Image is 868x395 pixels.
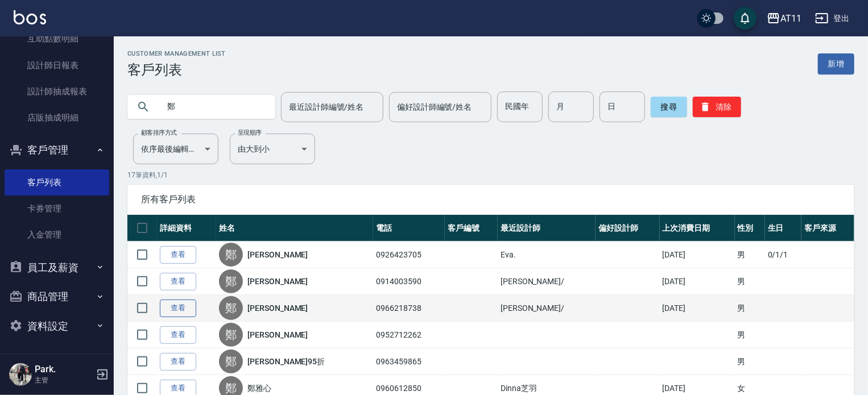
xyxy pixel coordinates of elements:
th: 客戶編號 [445,215,498,242]
p: 17 筆資料, 1 / 1 [127,170,854,180]
th: 上次消費日期 [660,215,735,242]
th: 生日 [765,215,801,242]
td: 男 [735,322,765,348]
td: 0926423705 [373,242,445,268]
a: 客戶列表 [5,169,109,196]
p: 主管 [35,375,93,385]
td: 0/1/1 [765,242,801,268]
a: 鄭雅心 [247,382,271,394]
span: 所有客戶列表 [141,194,841,205]
th: 客戶來源 [801,215,854,242]
th: 詳細資料 [157,215,216,242]
h5: Park. [35,364,93,375]
a: 設計師抽成報表 [5,78,109,105]
div: 由大到小 [230,134,315,164]
th: 性別 [735,215,765,242]
a: [PERSON_NAME] [247,329,308,340]
td: 男 [735,295,765,322]
th: 電話 [373,215,445,242]
td: [PERSON_NAME]/ [498,295,596,322]
td: 0966218738 [373,295,445,322]
td: [DATE] [660,242,735,268]
th: 偏好設計師 [596,215,659,242]
a: 卡券管理 [5,196,109,222]
td: 男 [735,242,765,268]
button: 搜尋 [651,97,687,117]
label: 顧客排序方式 [141,128,177,137]
td: 男 [735,268,765,295]
td: 0914003590 [373,268,445,295]
td: 0963459865 [373,348,445,375]
a: [PERSON_NAME] [247,276,308,287]
a: 設計師日報表 [5,52,109,78]
div: 鄭 [219,323,243,347]
a: [PERSON_NAME] [247,249,308,260]
a: [PERSON_NAME] [247,302,308,314]
a: 查看 [160,273,196,290]
a: 查看 [160,246,196,264]
div: 鄭 [219,243,243,267]
td: [DATE] [660,295,735,322]
button: 客戶管理 [5,135,109,165]
img: Logo [14,10,46,24]
th: 姓名 [216,215,373,242]
td: Eva. [498,242,596,268]
input: 搜尋關鍵字 [159,92,266,122]
td: 0952712262 [373,322,445,348]
button: 清除 [693,97,741,117]
div: 鄭 [219,296,243,320]
div: 鄭 [219,350,243,373]
div: AT11 [780,11,801,26]
button: 員工及薪資 [5,253,109,282]
a: 互助點數明細 [5,26,109,52]
button: AT11 [762,7,806,30]
a: 查看 [160,353,196,371]
td: [DATE] [660,268,735,295]
td: [PERSON_NAME]/ [498,268,596,295]
img: Person [9,363,32,386]
a: 查看 [160,300,196,317]
h3: 客戶列表 [127,62,226,78]
td: 男 [735,348,765,375]
div: 鄭 [219,269,243,293]
button: 資料設定 [5,311,109,341]
a: 店販抽成明細 [5,105,109,131]
h2: Customer Management List [127,50,226,57]
button: 登出 [811,8,854,29]
a: [PERSON_NAME]95折 [247,356,325,367]
a: 新增 [818,53,854,74]
th: 最近設計師 [498,215,596,242]
button: save [734,7,757,30]
button: 商品管理 [5,282,109,311]
a: 入金管理 [5,222,109,248]
label: 呈現順序 [238,128,262,137]
a: 查看 [160,326,196,344]
div: 依序最後編輯時間 [133,134,218,164]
